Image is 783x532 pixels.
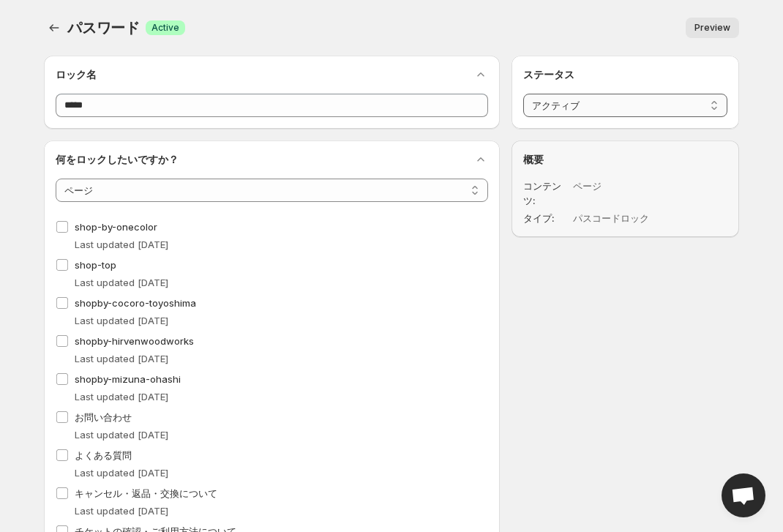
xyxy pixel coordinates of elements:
[75,373,181,385] span: shopby-mizuna-ohashi
[75,505,168,517] span: Last updated [DATE]
[75,353,168,364] span: Last updated [DATE]
[75,297,196,309] span: shopby-cocoro-toyoshima
[56,67,97,82] h2: ロック名
[694,22,730,34] span: Preview
[75,449,132,461] span: よくある質問
[75,335,194,347] span: shopby-hirvenwoodworks
[44,18,64,38] button: Back
[573,179,686,208] dd: ページ
[75,315,168,326] span: Last updated [DATE]
[75,411,132,423] span: お問い合わせ
[75,277,168,288] span: Last updated [DATE]
[523,211,570,225] dt: タイプ :
[75,467,168,479] span: Last updated [DATE]
[67,19,140,37] span: パスワード
[686,18,739,38] button: Preview
[75,429,168,441] span: Last updated [DATE]
[75,221,157,233] span: shop-by-onecolor
[722,473,765,517] div: Open chat
[75,487,217,499] span: キャンセル・返品・交換について
[573,211,686,225] dd: パスコードロック
[75,239,168,250] span: Last updated [DATE]
[523,179,570,208] dt: コンテンツ :
[75,259,116,271] span: shop-top
[56,152,179,167] h2: 何をロックしたいですか？
[151,22,179,34] span: Active
[523,152,727,167] h2: 概要
[75,391,168,402] span: Last updated [DATE]
[523,67,727,82] h2: ステータス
